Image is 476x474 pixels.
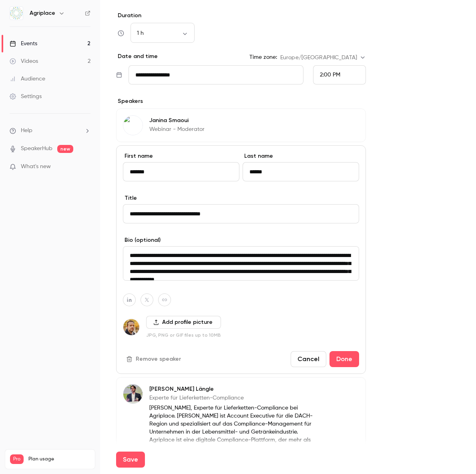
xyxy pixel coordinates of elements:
[10,454,24,464] span: Pro
[10,92,42,100] div: Settings
[243,152,359,160] label: Last name
[280,54,366,62] div: Europe/[GEOGRAPHIC_DATA]
[149,116,205,125] p: Janina Smaoui
[116,52,158,60] p: Date and time
[21,145,52,153] a: SpeakerHub
[129,65,303,84] input: Tue, Feb 17, 2026
[116,12,366,20] label: Duration
[329,351,359,367] button: Done
[10,127,90,135] li: help-dropdown-opener
[149,125,205,133] p: Webinar - Moderator
[313,65,366,84] div: From
[149,385,314,393] p: [PERSON_NAME] Längle
[10,7,23,20] img: Agriplace
[146,316,221,329] button: Add profile picture
[320,72,340,78] span: 2:00 PM
[10,40,37,48] div: Events
[146,332,221,338] p: JPG, PNG or GIF files up to 10MB
[123,319,139,335] img: Adrian Längle
[123,152,239,160] label: First name
[123,353,186,366] button: Remove speaker
[21,163,51,171] span: What's new
[123,236,359,244] label: Bio (optional)
[28,456,90,462] span: Plan usage
[116,108,366,142] div: Janina SmaouiJanina SmaouiWebinar - Moderator
[131,29,195,37] div: 1 h
[116,452,145,468] button: Save
[123,194,359,202] label: Title
[291,351,326,367] button: Cancel
[30,9,55,17] h6: Agriplace
[149,394,314,402] p: Experte für Lieferketten-Compliance
[57,145,73,153] span: new
[10,57,38,65] div: Videos
[249,53,277,61] label: Time zone:
[116,97,366,105] p: Speakers
[21,127,32,135] span: Help
[123,116,143,135] img: Janina Smaoui
[123,384,143,404] img: Adrian Längle
[10,75,45,83] div: Audience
